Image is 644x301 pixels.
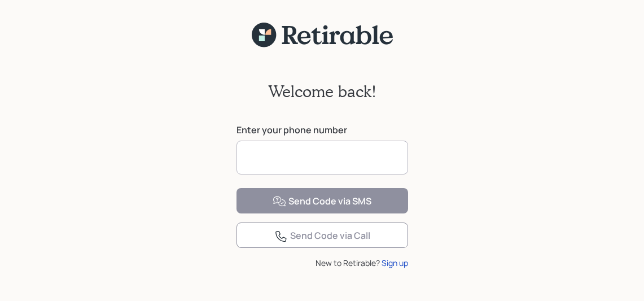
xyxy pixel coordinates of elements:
div: Sign up [382,257,408,269]
div: Send Code via Call [274,229,370,243]
div: Send Code via SMS [273,195,371,208]
button: Send Code via Call [236,223,408,248]
div: New to Retirable? [236,257,408,269]
h2: Welcome back! [268,82,376,101]
label: Enter your phone number [236,124,408,136]
button: Send Code via SMS [236,188,408,213]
